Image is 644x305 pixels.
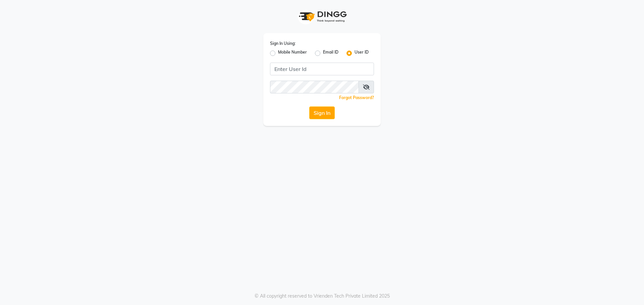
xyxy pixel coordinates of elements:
input: Username [270,63,374,75]
a: Forgot Password? [339,95,374,100]
label: User ID [355,49,369,57]
input: Username [270,81,359,93]
label: Sign In Using: [270,41,296,47]
img: logo1.svg [295,7,349,26]
button: Sign In [309,106,335,119]
label: Mobile Number [278,49,307,57]
label: Email ID [323,49,338,57]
